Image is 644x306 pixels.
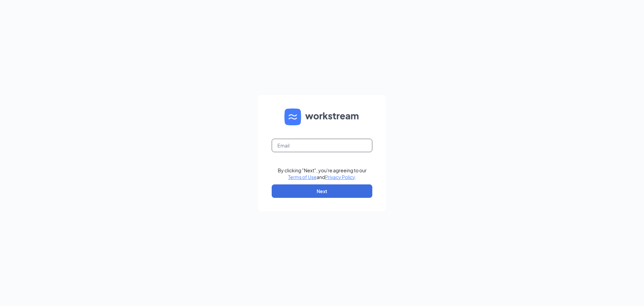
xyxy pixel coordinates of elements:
[278,167,367,180] div: By clicking "Next", you're agreeing to our and .
[272,139,372,152] input: Email
[284,108,360,125] img: WS logo and Workstream text
[325,174,355,180] a: Privacy Policy
[288,174,317,180] a: Terms of Use
[272,184,372,198] button: Next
